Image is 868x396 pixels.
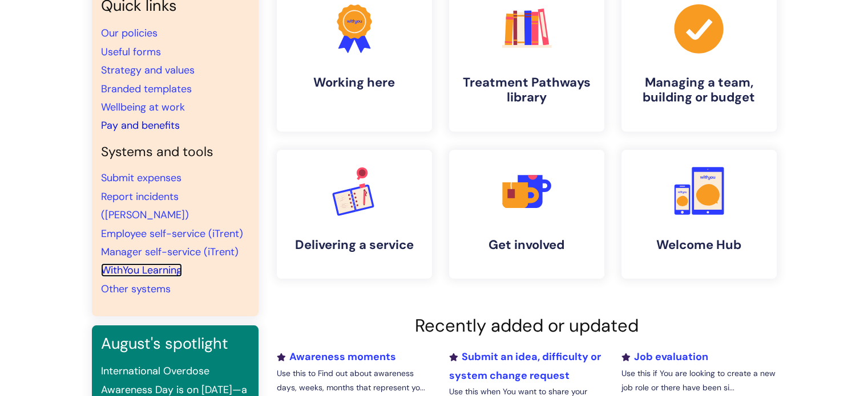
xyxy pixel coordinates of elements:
[277,366,432,395] p: Use this to Find out about awareness days, weeks, months that represent yo...
[101,82,192,96] a: Branded templates
[101,282,171,296] a: Other systems
[101,245,239,259] a: Manager self-service (iTrent)
[458,75,595,105] h4: Treatment Pathways library
[449,350,600,382] a: Submit an idea, difficulty or system change request
[621,350,708,364] a: Job evaluation
[277,150,432,279] a: Delivering a service
[458,238,595,252] h4: Get involved
[101,26,158,40] a: Our policies
[621,150,777,279] a: Welcome Hub
[101,63,195,77] a: Strategy and values
[101,263,182,277] a: WithYou Learning
[101,144,249,160] h4: Systems and tools
[277,350,396,364] a: Awareness moments
[286,75,423,90] h4: Working here
[101,190,189,222] a: Report incidents ([PERSON_NAME])
[101,100,185,114] a: Wellbeing at work
[101,119,180,132] a: Pay and benefits
[631,75,768,105] h4: Managing a team, building or budget
[277,315,777,336] h2: Recently added or updated
[631,238,768,252] h4: Welcome Hub
[621,366,776,395] p: Use this if You are looking to create a new job role or there have been si...
[101,227,243,240] a: Employee self-service (iTrent)
[101,334,249,353] h3: August's spotlight
[101,45,161,59] a: Useful forms
[101,171,181,185] a: Submit expenses
[449,150,604,279] a: Get involved
[286,238,423,252] h4: Delivering a service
